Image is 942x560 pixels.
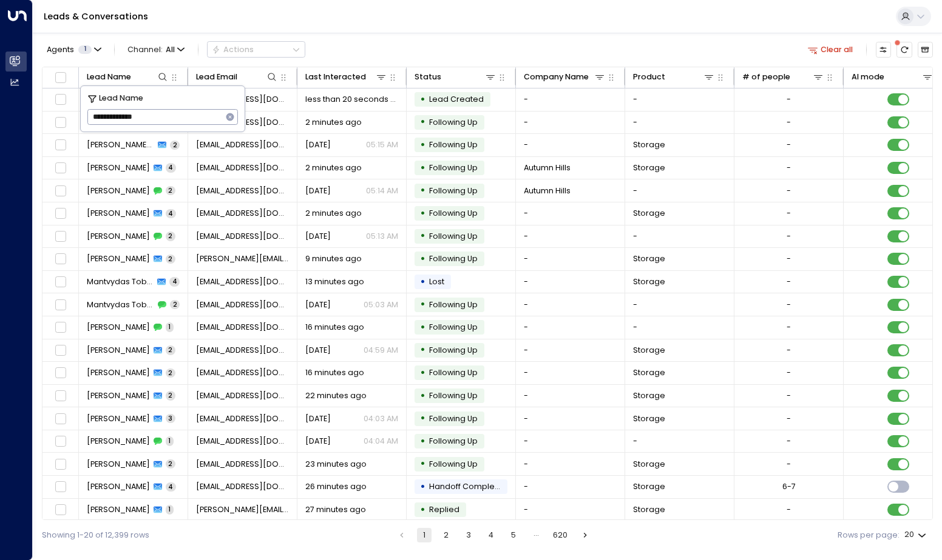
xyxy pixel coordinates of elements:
[429,367,478,378] span: Following Up
[305,345,331,356] span: Yesterday
[429,504,459,515] span: Replied
[420,227,425,245] div: •
[123,42,189,57] button: Channel:All
[852,70,934,84] div: AI mode
[896,42,912,57] span: There are new threads available. Refresh the grid to view the latest updates.
[578,528,592,542] button: Go to next page
[196,139,290,150] span: brodieterry123@outlook.com
[166,459,175,468] span: 2
[53,458,67,472] span: Toggle select row
[305,185,331,196] span: Sep 13, 2025
[633,504,665,515] span: Storage
[364,413,398,424] p: 04:03 AM
[516,112,625,134] td: -
[87,70,131,84] div: Lead Name
[625,225,734,248] td: -
[305,70,366,84] div: Last Interacted
[166,255,175,264] span: 2
[87,322,150,333] span: Caroline Ardelet
[53,480,67,494] span: Toggle select row
[305,504,366,515] span: 27 minutes ago
[166,391,175,400] span: 2
[429,459,478,469] span: Following Up
[516,248,625,270] td: -
[429,208,478,218] span: Following Up
[633,481,665,492] span: Storage
[516,339,625,362] td: -
[852,70,884,84] div: AI mode
[415,70,441,84] div: Status
[53,503,67,517] span: Toggle select row
[420,478,425,496] div: •
[516,202,625,225] td: -
[420,364,425,382] div: •
[429,231,478,241] span: Following Up
[516,430,625,453] td: -
[461,528,476,542] button: Go to page 3
[420,341,425,359] div: •
[53,298,67,312] span: Toggle select row
[305,390,367,401] span: 22 minutes ago
[53,161,67,175] span: Toggle select row
[123,42,189,57] span: Channel:
[99,92,143,104] span: Lead Name
[47,46,74,54] span: Agents
[787,208,791,219] div: -
[305,208,362,219] span: 2 minutes ago
[196,413,290,424] span: gemgem1384@hotmail.co.uk
[53,252,67,266] span: Toggle select row
[166,414,175,423] span: 3
[429,436,478,446] span: Following Up
[787,413,791,424] div: -
[53,138,67,152] span: Toggle select row
[305,413,331,424] span: Sep 14, 2025
[53,230,67,244] span: Toggle select row
[633,413,665,424] span: Storage
[742,70,825,84] div: # of people
[53,116,67,130] span: Toggle select row
[787,390,791,401] div: -
[429,276,444,287] span: Lost
[166,232,175,241] span: 2
[742,70,790,84] div: # of people
[305,117,362,128] span: 2 minutes ago
[196,345,290,356] span: caroline_ardelet@yahoo.fr
[516,407,625,430] td: -
[876,42,891,57] button: Customize
[305,231,331,242] span: Sep 13, 2025
[305,276,364,287] span: 13 minutes ago
[625,112,734,134] td: -
[787,139,791,150] div: -
[53,184,67,198] span: Toggle select row
[484,528,498,542] button: Go to page 4
[524,162,571,173] span: Autumn Hills
[42,42,105,57] button: Agents1
[429,413,478,424] span: Following Up
[429,94,484,104] span: Lead Created
[196,459,290,470] span: stefaniagordienko@gmail.com
[366,231,398,242] p: 05:13 AM
[305,139,331,150] span: Yesterday
[305,481,367,492] span: 26 minutes ago
[420,250,425,268] div: •
[429,299,478,310] span: Following Up
[196,436,290,447] span: gemgem1384@hotmail.co.uk
[420,387,425,405] div: •
[166,209,176,218] span: 4
[439,528,453,542] button: Go to page 2
[196,253,290,264] span: damaris.leckey@icloud.com
[838,530,900,541] label: Rows per page:
[633,367,665,378] span: Storage
[429,345,478,355] span: Following Up
[87,70,169,84] div: Lead Name
[633,70,665,84] div: Product
[420,204,425,223] div: •
[87,162,150,173] span: John Bayliss
[305,459,367,470] span: 23 minutes ago
[516,134,625,156] td: -
[305,253,362,264] span: 9 minutes ago
[633,459,665,470] span: Storage
[516,293,625,316] td: -
[366,139,398,150] p: 05:15 AM
[170,300,180,309] span: 2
